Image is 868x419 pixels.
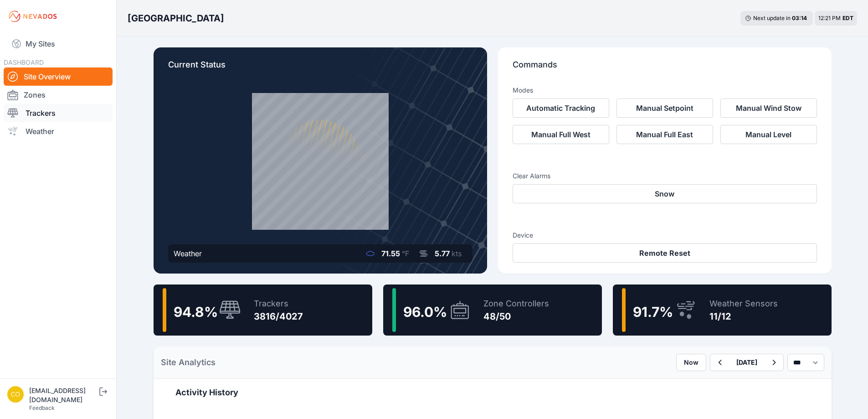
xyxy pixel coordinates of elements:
[483,310,549,323] div: 48/50
[513,184,817,203] button: Snow
[818,15,841,21] span: 12:21 PM
[4,58,44,66] span: DASHBOARD
[616,98,713,118] button: Manual Setpoint
[513,171,817,181] h3: Clear Alarms
[513,86,533,95] h3: Modes
[483,297,549,310] div: Zone Controllers
[720,125,817,144] button: Manual Level
[7,9,58,24] img: Nevados
[729,354,765,371] button: [DATE]
[4,86,113,104] a: Zones
[168,58,473,78] p: Current Status
[128,6,224,30] nav: Breadcrumb
[402,249,409,258] span: °F
[709,310,778,323] div: 11/12
[4,33,113,55] a: My Sites
[513,58,817,78] p: Commands
[616,125,713,144] button: Manual Full East
[161,356,216,369] h2: Site Analytics
[175,386,810,399] h2: Activity History
[29,404,55,411] a: Feedback
[403,304,447,320] span: 96.0 %
[709,297,778,310] div: Weather Sensors
[4,67,113,86] a: Site Overview
[254,297,303,310] div: Trackers
[613,285,832,336] a: 91.7%Weather Sensors11/12
[4,122,113,140] a: Weather
[4,104,113,122] a: Trackers
[154,285,372,336] a: 94.8%Trackers3816/4027
[254,310,303,323] div: 3816/4027
[513,243,817,263] button: Remote Reset
[513,231,817,240] h3: Device
[676,354,706,371] button: Now
[792,15,808,22] div: 03 : 14
[633,304,673,320] span: 91.7 %
[513,98,609,118] button: Automatic Tracking
[435,249,450,258] span: 5.77
[7,386,24,403] img: controlroomoperator@invenergy.com
[720,98,817,118] button: Manual Wind Stow
[452,249,462,258] span: kts
[128,12,224,25] h3: [GEOGRAPHIC_DATA]
[842,15,853,21] span: EDT
[29,386,98,404] div: [EMAIL_ADDRESS][DOMAIN_NAME]
[383,285,602,336] a: 96.0%Zone Controllers48/50
[753,15,791,21] span: Next update in
[174,248,202,259] div: Weather
[174,304,218,320] span: 94.8 %
[381,249,400,258] span: 71.55
[513,125,609,144] button: Manual Full West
